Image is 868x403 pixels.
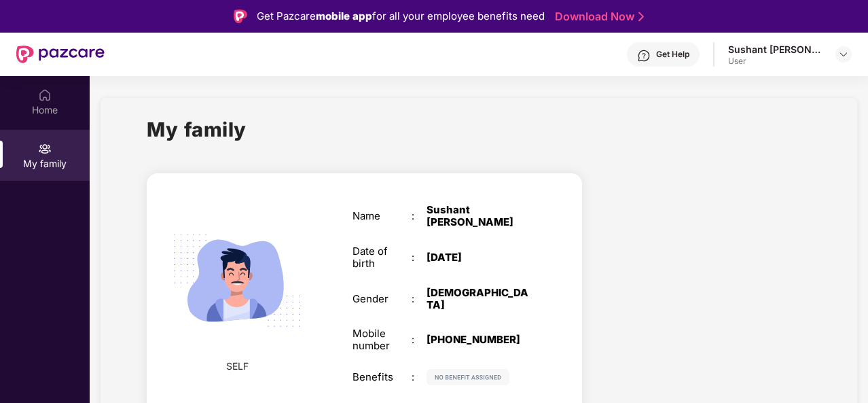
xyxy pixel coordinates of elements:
[158,202,315,359] img: svg+xml;base64,PHN2ZyB4bWxucz0iaHR0cDovL3d3dy53My5vcmcvMjAwMC9zdmciIHdpZHRoPSIyMjQiIGhlaWdodD0iMT...
[38,142,52,156] img: svg+xml;base64,PHN2ZyB3aWR0aD0iMjAiIGhlaWdodD0iMjAiIHZpZXdCb3g9IjAgMCAyMCAyMCIgZmlsbD0ibm9uZSIgeG...
[728,56,823,67] div: User
[352,328,412,352] div: Mobile number
[412,210,427,222] div: :
[555,10,640,24] a: Download Now
[427,287,530,311] div: [DEMOGRAPHIC_DATA]
[234,10,247,23] img: Logo
[352,371,412,383] div: Benefits
[257,8,545,24] div: Get Pazcare for all your employee benefits need
[656,49,689,60] div: Get Help
[728,43,823,56] div: Sushant [PERSON_NAME]
[38,88,52,102] img: svg+xml;base64,PHN2ZyBpZD0iSG9tZSIgeG1sbnM9Imh0dHA6Ly93d3cudzMub3JnLzIwMDAvc3ZnIiB3aWR0aD0iMjAiIG...
[427,369,509,385] img: svg+xml;base64,PHN2ZyB4bWxucz0iaHR0cDovL3d3dy53My5vcmcvMjAwMC9zdmciIHdpZHRoPSIxMjIiIGhlaWdodD0iMj...
[352,293,412,305] div: Gender
[838,49,849,60] img: svg+xml;base64,PHN2ZyBpZD0iRHJvcGRvd24tMzJ4MzIiIHhtbG5zPSJodHRwOi8vd3d3LnczLm9yZy8yMDAwL3N2ZyIgd2...
[412,371,427,383] div: :
[352,245,412,270] div: Date of birth
[412,334,427,346] div: :
[147,114,247,145] h1: My family
[16,46,105,63] img: New Pazcare Logo
[226,359,249,374] span: SELF
[427,204,530,228] div: Sushant [PERSON_NAME]
[637,49,651,63] img: svg+xml;base64,PHN2ZyBpZD0iSGVscC0zMngzMiIgeG1sbnM9Imh0dHA6Ly93d3cudzMub3JnLzIwMDAvc3ZnIiB3aWR0aD...
[352,210,412,222] div: Name
[638,10,644,24] img: Stroke
[412,293,427,305] div: :
[316,10,372,22] strong: mobile app
[427,334,530,346] div: [PHONE_NUMBER]
[427,251,530,264] div: [DATE]
[412,251,427,264] div: :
